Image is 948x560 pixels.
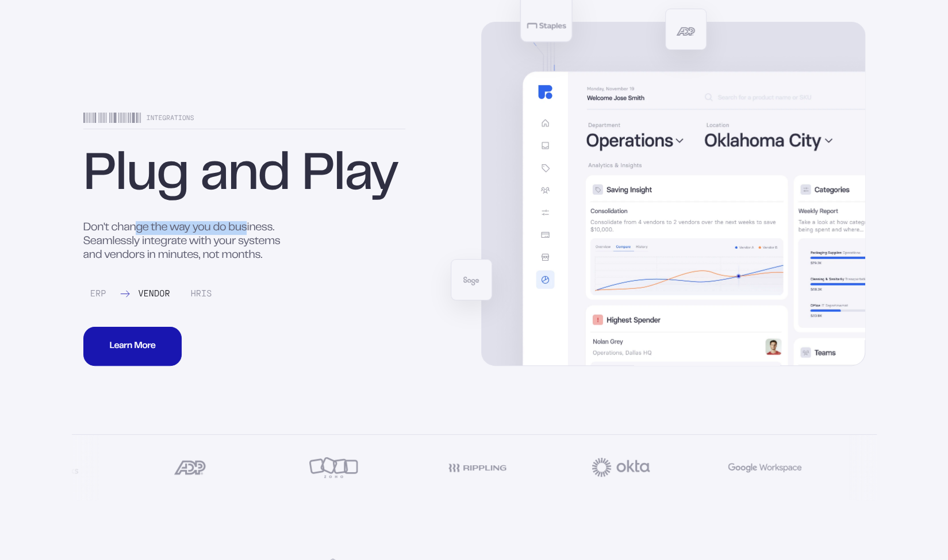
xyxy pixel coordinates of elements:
[110,342,156,351] div: Learn More
[183,289,212,298] div: HRIS
[83,113,405,129] div: Integrations
[83,221,293,262] div: Don't change the way you do business. Seamlessly integrate with your systems and vendors in minut...
[120,289,170,298] div: Vendor
[83,152,405,201] div: Plug and Play
[83,327,182,366] button: Learn MoreLearn MoreLearn MoreLearn MoreLearn MoreLearn MoreLearn More
[83,289,106,298] div: ERP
